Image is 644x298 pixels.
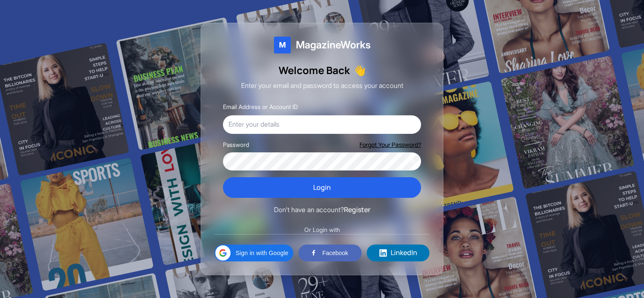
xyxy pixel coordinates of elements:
button: Show password [408,157,416,165]
button: LinkedIn [367,245,429,261]
span: M [279,39,286,51]
button: Facebook [298,245,361,261]
span: Don't have an account? [274,205,344,214]
button: Register [344,205,370,216]
span: Or Login with [299,226,345,234]
input: Enter your details [223,115,421,134]
span: MagazineWorks [296,38,370,52]
span: Sign in with Google [236,248,288,258]
button: Login [223,177,421,198]
label: Password [223,141,249,149]
p: Enter your email and password to access your account [215,80,429,91]
label: Email Address or Account ID [223,103,298,110]
span: Waving hand [353,64,366,77]
h1: Welcome Back [215,64,429,77]
div: Sign in with Google [215,245,293,261]
button: Forgot Your Password? [360,141,421,149]
span: LinkedIn [391,247,417,258]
